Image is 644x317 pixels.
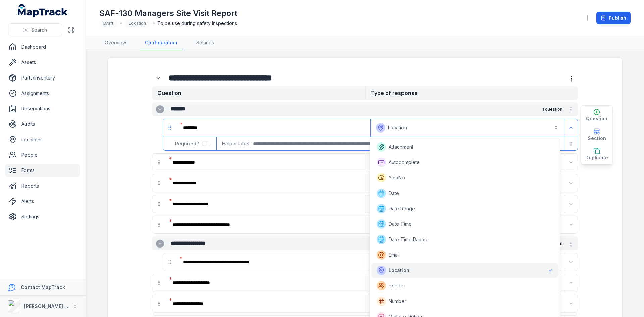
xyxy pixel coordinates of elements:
span: Location [389,267,409,274]
button: Question [581,106,612,125]
span: Attachment [389,144,413,150]
span: Date Time [389,221,412,227]
button: Duplicate [581,145,612,164]
button: Section [581,125,612,145]
span: Person [389,282,405,289]
input: :r2j0:-form-item-label [202,141,211,146]
span: Autocomplete [389,159,420,166]
span: Duplicate [585,154,608,161]
span: Date Time Range [389,236,427,243]
span: Date Range [389,205,415,212]
span: Question [586,115,607,122]
span: Section [588,135,606,142]
span: Date [389,190,399,197]
span: Required? [175,141,202,146]
span: Helper label: [222,140,250,147]
span: Email [389,252,400,258]
span: Yes/No [389,174,405,181]
button: Location [372,120,562,135]
span: Number [389,298,406,305]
